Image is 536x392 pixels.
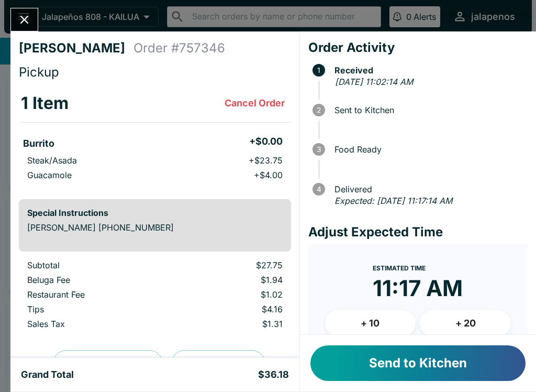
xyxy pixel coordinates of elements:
[373,275,463,302] time: 11:17 AM
[308,40,528,56] h4: Order Activity
[19,260,291,333] table: orders table
[27,170,72,180] p: Guacamole
[133,40,225,56] h4: Order # 757346
[183,275,282,285] p: $1.94
[27,304,166,314] p: Tips
[27,289,166,300] p: Restaurant Fee
[308,224,528,240] h4: Adjust Expected Time
[220,93,289,114] button: Cancel Order
[329,145,528,154] span: Food Ready
[27,275,166,285] p: Beluga Fee
[19,40,133,56] h4: [PERSON_NAME]
[27,260,166,270] p: Subtotal
[183,260,282,270] p: $27.75
[53,350,163,377] button: Preview Receipt
[317,106,321,114] text: 2
[317,145,321,154] text: 3
[27,222,283,233] p: [PERSON_NAME] [PHONE_NUMBER]
[325,310,416,336] button: + 10
[254,170,283,180] p: + $4.00
[21,93,69,114] h3: 1 Item
[19,64,59,80] span: Pickup
[11,8,38,31] button: Close
[171,350,265,377] button: Print Receipt
[23,137,54,150] h5: Burrito
[19,84,291,191] table: orders table
[310,345,526,381] button: Send to Kitchen
[27,208,283,218] h6: Special Instructions
[335,77,413,87] em: [DATE] 11:02:14 AM
[27,319,166,329] p: Sales Tax
[373,264,426,272] span: Estimated Time
[27,155,77,166] p: Steak/Asada
[329,66,528,75] span: Received
[329,105,528,115] span: Sent to Kitchen
[21,368,74,381] h5: Grand Total
[183,289,282,300] p: $1.02
[329,184,528,194] span: Delivered
[183,319,282,329] p: $1.31
[317,66,320,74] text: 1
[334,195,452,206] em: Expected: [DATE] 11:17:14 AM
[249,155,283,166] p: + $23.75
[420,310,511,336] button: + 20
[249,135,283,148] h5: + $0.00
[316,185,321,193] text: 4
[258,368,289,381] h5: $36.18
[183,304,282,314] p: $4.16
